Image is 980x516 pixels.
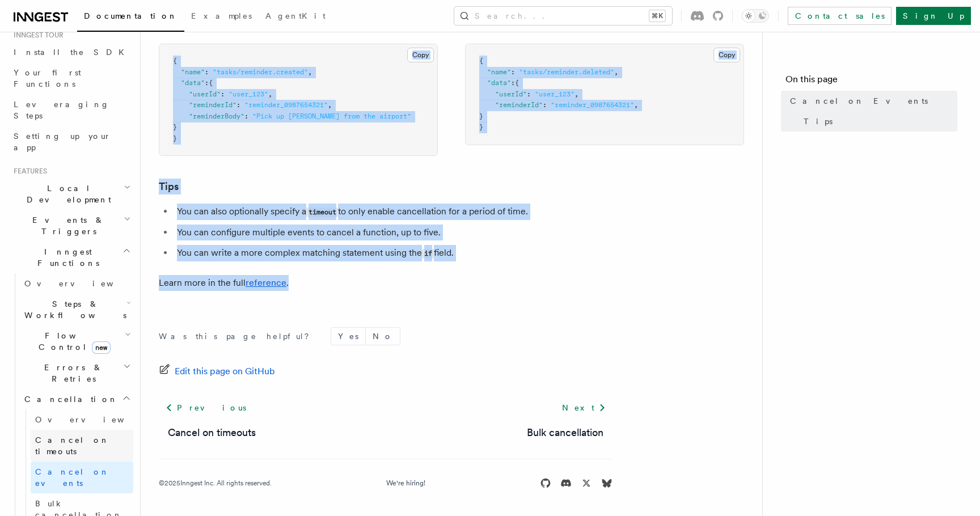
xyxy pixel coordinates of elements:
[306,208,338,217] code: timeout
[92,341,111,354] span: new
[191,11,252,20] span: Examples
[20,273,133,294] a: Overview
[9,167,47,176] span: Features
[9,126,133,158] a: Setting up your app
[511,68,515,76] span: :
[614,68,618,76] span: ,
[9,242,133,273] button: Inngest Functions
[788,7,892,25] a: Contact sales
[9,42,133,62] a: Install the SDK
[575,90,578,98] span: ,
[159,179,179,194] a: Tips
[422,249,434,259] code: if
[173,123,177,131] span: }
[221,90,225,98] span: :
[9,62,133,94] a: Your first Functions
[268,90,272,98] span: ,
[173,134,177,142] span: }
[495,90,527,98] span: "userId"
[236,101,240,109] span: :
[159,397,252,418] a: Previous
[14,132,111,152] span: Setting up your app
[31,430,133,462] a: Cancel on timeouts
[9,210,133,242] button: Events & Triggers
[551,101,634,109] span: "reminder_0987654321"
[519,68,614,76] span: "tasks/reminder.deleted"
[20,394,118,405] span: Cancellation
[181,68,205,76] span: "name"
[20,330,125,353] span: Flow Control
[487,68,511,76] span: "name"
[209,79,213,87] span: {
[205,79,209,87] span: :
[799,111,957,132] a: Tips
[386,479,425,488] a: We're hiring!
[20,294,133,325] button: Steps & Workflows
[259,3,332,31] a: AgentKit
[244,101,328,109] span: "reminder_0987654321"
[24,279,141,288] span: Overview
[543,101,547,109] span: :
[328,101,332,109] span: ,
[9,94,133,126] a: Leveraging Steps
[173,57,177,65] span: {
[20,325,133,357] button: Flow Controlnew
[77,3,184,32] a: Documentation
[535,90,575,98] span: "user_123"
[213,68,308,76] span: "tasks/reminder.created"
[20,362,123,384] span: Errors & Retries
[454,7,672,25] button: Search...⌘K
[20,357,133,389] button: Errors & Retries
[479,112,483,120] span: }
[511,79,515,87] span: :
[308,68,312,76] span: ,
[84,11,178,20] span: Documentation
[229,90,268,98] span: "user_123"
[20,298,126,321] span: Steps & Workflows
[14,68,81,88] span: Your first Functions
[634,101,638,109] span: ,
[14,48,131,57] span: Install the SDK
[265,11,326,20] span: AgentKit
[189,112,244,120] span: "reminderBody"
[159,363,275,379] a: Edit this page on GitHub
[174,204,612,220] li: You can also optionally specify a to only enable cancellation for a period of time.
[159,479,272,488] div: © 2025 Inngest Inc. All rights reserved.
[790,95,928,107] span: Cancel on Events
[174,225,612,240] li: You can configure multiple events to cancel a function, up to five.
[742,9,769,23] button: Toggle dark mode
[495,101,543,109] span: "reminderId"
[9,31,64,40] span: Inngest tour
[555,397,612,418] a: Next
[35,435,109,456] span: Cancel on timeouts
[31,462,133,493] a: Cancel on events
[331,328,365,345] button: Yes
[14,100,109,120] span: Leveraging Steps
[407,48,434,62] button: Copy
[252,112,411,120] span: "Pick up [PERSON_NAME] from the airport"
[366,328,400,345] button: No
[896,7,971,25] a: Sign Up
[159,275,612,291] p: Learn more in the full .
[9,246,122,269] span: Inngest Functions
[649,10,665,22] kbd: ⌘K
[181,79,205,87] span: "data"
[804,116,833,127] span: Tips
[785,73,957,91] h4: On this page
[244,112,248,120] span: :
[527,90,531,98] span: :
[713,48,740,62] button: Copy
[189,101,236,109] span: "reminderId"
[189,90,221,98] span: "userId"
[9,183,124,205] span: Local Development
[527,425,603,441] a: Bulk cancellation
[785,91,957,111] a: Cancel on Events
[159,331,317,342] p: Was this page helpful?
[174,245,612,261] li: You can write a more complex matching statement using the field.
[205,68,209,76] span: :
[9,214,124,237] span: Events & Triggers
[479,57,483,65] span: {
[515,79,519,87] span: {
[168,425,256,441] a: Cancel on timeouts
[487,79,511,87] span: "data"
